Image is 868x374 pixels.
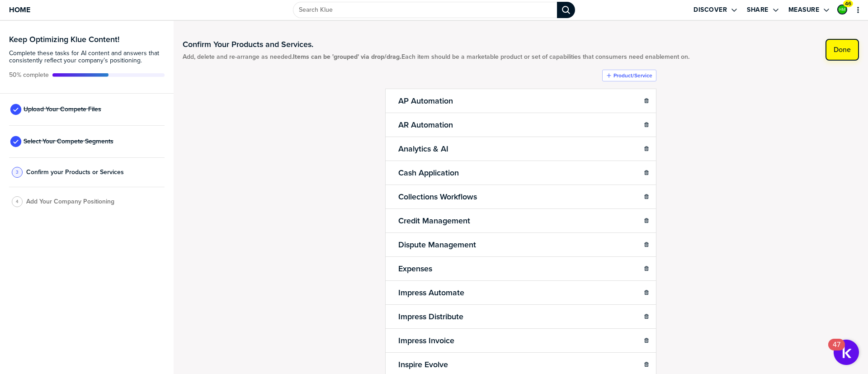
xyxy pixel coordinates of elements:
[24,106,101,113] span: Upload Your Compete Files
[385,232,656,257] li: Dispute Management
[396,262,434,275] h2: Expenses
[183,39,689,50] h1: Confirm Your Products and Services.
[385,280,656,305] li: Impress Automate
[385,137,656,161] li: Analytics & AI
[396,118,455,131] h2: AR Automation
[826,39,859,61] button: Done
[557,2,575,18] div: Search Klue
[837,5,847,14] div: Haadia Mir
[833,345,840,356] div: 47
[834,340,859,365] button: Open Resource Center, 47 new notifications
[385,89,656,113] li: AP Automation
[845,0,851,7] span: 46
[396,334,456,347] h2: Impress Invoice
[396,142,450,155] h2: Analytics & AI
[24,138,113,145] span: Select Your Compete Segments
[385,256,656,281] li: Expenses
[9,71,49,79] span: Active
[602,70,656,81] button: Product/Service
[385,113,656,137] li: AR Automation
[26,169,124,176] span: Confirm your Products or Services
[385,185,656,209] li: Collections Workflows
[396,358,450,371] h2: Inspire Evolve
[293,52,401,62] strong: Items can be 'grouped' via drop/drag.
[385,304,656,329] li: Impress Distribute
[838,5,846,14] img: 793f136a0a312f0f9edf512c0c141413-sml.png
[293,2,557,18] input: Search Klue
[396,190,479,203] h2: Collections Workflows
[396,166,461,179] h2: Cash Application
[396,95,455,107] h2: AP Automation
[396,214,472,227] h2: Credit Management
[9,50,165,64] span: Complete these tasks for AI content and answers that consistently reflect your company’s position...
[836,4,848,15] a: Edit Profile
[9,35,165,43] h3: Keep Optimizing Klue Content!
[385,328,656,353] li: Impress Invoice
[396,310,465,323] h2: Impress Distribute
[9,6,30,14] span: Home
[834,45,851,54] label: Done
[183,53,689,61] span: Add, delete and re-arrange as needed. Each item should be a marketable product or set of capabili...
[396,286,466,299] h2: Impress Automate
[693,6,727,14] label: Discover
[16,198,19,205] span: 4
[396,238,478,251] h2: Dispute Management
[385,161,656,185] li: Cash Application
[788,6,820,14] label: Measure
[16,169,19,175] span: 3
[26,198,114,205] span: Add Your Company Positioning
[385,208,656,233] li: Credit Management
[613,72,652,79] label: Product/Service
[747,6,769,14] label: Share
